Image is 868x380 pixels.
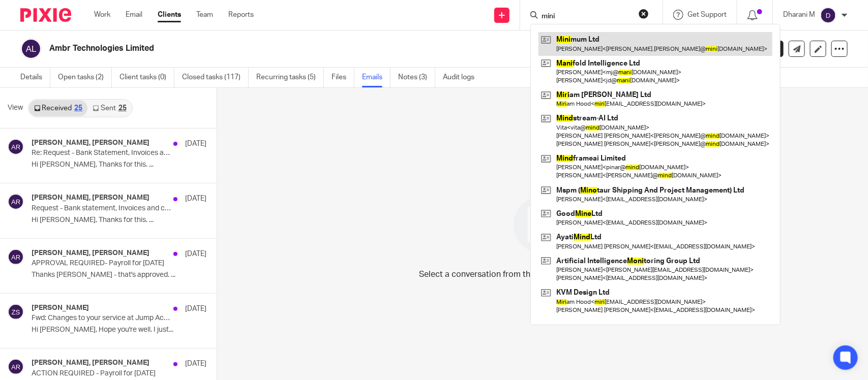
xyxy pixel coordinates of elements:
img: svg%3E [8,304,24,320]
img: image [507,189,578,260]
p: Thanks [PERSON_NAME] - that's approved. ... [32,271,206,279]
p: Re: Request - Bank Statement, Invoices and clarifications for the unreconciled transactions for t... [32,149,171,157]
a: Clients [158,10,181,20]
a: Client tasks (0) [119,68,174,87]
h2: Ambr Technologies Limited [49,43,577,54]
p: Request - Bank statement, Invoices and clarifications for the unreconciled transactions and await... [32,204,171,213]
h4: [PERSON_NAME], [PERSON_NAME] [32,194,149,202]
a: Reports [228,10,254,20]
p: Hi [PERSON_NAME], Thanks for this. ... [32,161,206,169]
img: svg%3E [8,359,24,375]
a: Closed tasks (117) [182,68,249,87]
p: Hi [PERSON_NAME], Hope you're well. I just... [32,326,206,334]
h4: [PERSON_NAME], [PERSON_NAME] [32,139,149,147]
div: 25 [118,105,127,112]
h4: [PERSON_NAME], [PERSON_NAME] [32,359,149,367]
p: Dharani M [783,10,815,20]
a: Work [94,10,110,20]
p: [DATE] [185,194,206,204]
p: [DATE] [185,359,206,369]
a: Notes (3) [398,68,435,87]
a: Recurring tasks (5) [256,68,324,87]
a: Open tasks (2) [58,68,112,87]
p: ACTION REQUIRED - Payroll for [DATE] [32,369,171,378]
a: Sent25 [87,100,131,116]
p: Select a conversation from the list on the left to view its contents. [419,268,666,280]
h4: [PERSON_NAME] [32,304,89,312]
img: svg%3E [8,249,24,265]
p: Hi [PERSON_NAME], Thanks for this. ... [32,216,206,225]
a: Files [332,68,354,87]
button: Clear [639,9,649,19]
div: 25 [74,105,82,112]
p: [DATE] [185,249,206,259]
p: [DATE] [185,139,206,149]
img: svg%3E [8,139,24,155]
h4: [PERSON_NAME], [PERSON_NAME] [32,249,149,258]
p: [DATE] [185,304,206,314]
a: Audit logs [443,68,482,87]
a: Received25 [29,100,87,116]
a: Emails [362,68,391,87]
a: Details [20,68,50,87]
p: APPROVAL REQUIRED- Payroll for [DATE] [32,259,171,268]
a: Email [126,10,142,20]
p: Fwd: Changes to your service at Jump Accounting [32,314,171,323]
img: svg%3E [8,194,24,210]
input: Search [541,12,632,21]
img: Pixie [20,8,71,22]
img: svg%3E [820,7,836,23]
span: View [8,103,23,113]
a: Team [196,10,213,20]
img: svg%3E [20,38,42,59]
span: Get Support [687,11,727,18]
